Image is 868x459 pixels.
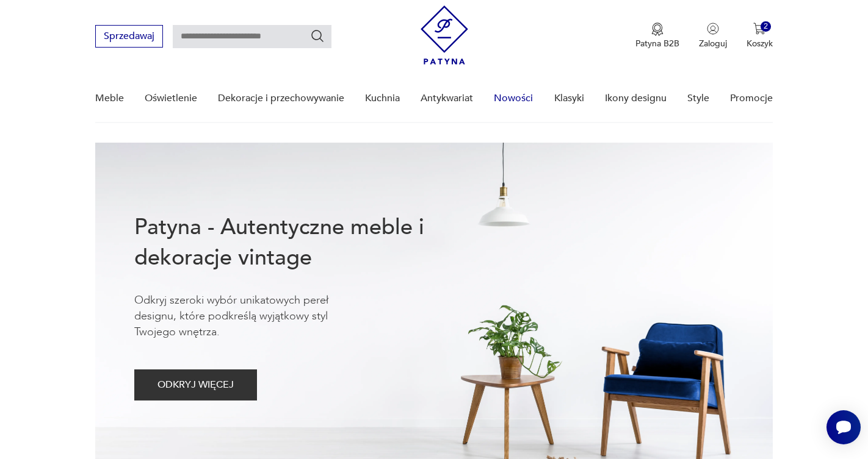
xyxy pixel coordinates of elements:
[747,38,773,49] p: Koszyk
[310,29,325,43] button: Szukaj
[651,23,664,36] img: Ikona medalu
[134,212,464,273] h1: Patyna - Autentyczne meble i dekoracje vintage
[218,75,344,122] a: Dekoracje i przechowywanie
[707,23,719,35] img: Ikonka użytkownika
[699,23,727,49] button: Zaloguj
[635,38,679,49] p: Patyna B2B
[494,75,533,122] a: Nowości
[554,75,584,122] a: Klasyki
[95,75,124,122] a: Meble
[747,23,773,49] button: 2Koszyk
[699,38,727,49] p: Zaloguj
[134,382,257,390] a: ODKRYJ WIĘCEJ
[365,75,400,122] a: Kuchnia
[421,75,473,122] a: Antykwariat
[753,23,765,35] img: Ikona koszyka
[95,33,163,41] a: Sprzedawaj
[421,5,468,65] img: Patyna - sklep z meblami i dekoracjami vintage
[134,293,366,340] p: Odkryj szeroki wybór unikatowych pereł designu, które podkreślą wyjątkowy styl Twojego wnętrza.
[134,369,257,400] button: ODKRYJ WIĘCEJ
[145,75,197,122] a: Oświetlenie
[826,410,861,444] iframe: Smartsupp widget button
[730,75,773,122] a: Promocje
[687,75,709,122] a: Style
[95,25,163,48] button: Sprzedawaj
[635,23,679,49] a: Ikona medaluPatyna B2B
[635,23,679,49] button: Patyna B2B
[605,75,667,122] a: Ikony designu
[761,21,771,32] div: 2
